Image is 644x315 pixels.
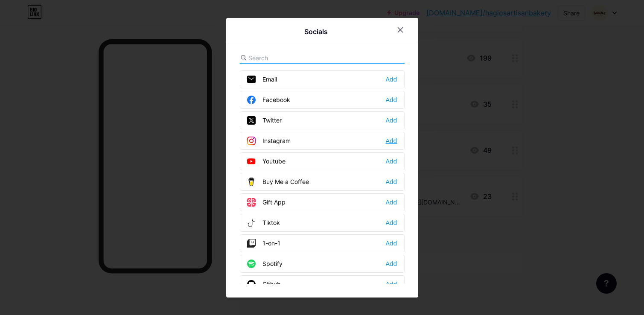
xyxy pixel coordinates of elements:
div: Socials [304,26,328,37]
div: Twitter [247,116,282,125]
div: Add [385,280,397,289]
div: Buy Me a Coffee [247,178,309,186]
div: Facebook [247,96,290,104]
div: Add [385,239,397,248]
input: Search [248,53,343,62]
div: Spotify [247,260,283,268]
div: 1-on-1 [247,239,280,248]
div: Github [247,280,281,289]
div: Tiktok [247,219,280,227]
div: Add [385,96,397,104]
div: Add [385,137,397,145]
div: Email [247,75,277,84]
div: Add [385,260,397,268]
div: Add [385,116,397,125]
div: Add [385,75,397,84]
div: Gift App [247,198,286,207]
div: Add [385,178,397,186]
div: Add [385,157,397,166]
div: Add [385,198,397,207]
div: Youtube [247,157,286,166]
div: Instagram [247,137,291,145]
div: Add [385,219,397,227]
